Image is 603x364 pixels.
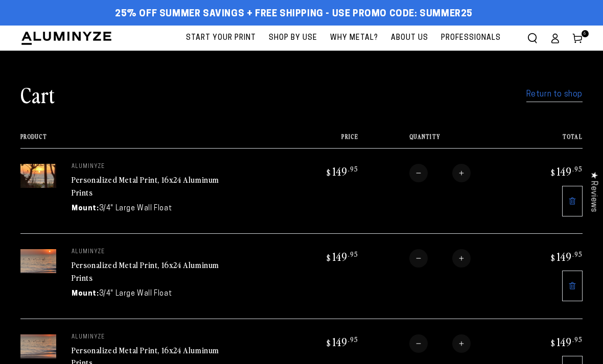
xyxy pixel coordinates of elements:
a: Return to shop [526,87,583,102]
a: Remove 16"x24" Rectangle Silver Matte Aluminyzed Photo [562,271,583,301]
img: 16"x24" Rectangle Silver Matte Aluminyzed Photo [20,249,56,273]
span: Professionals [441,32,501,44]
sup: .95 [348,335,358,344]
input: Quantity for Personalized Metal Print, 16x24 Aluminum Prints [428,334,452,353]
img: 16"x24" Rectangle Silver Matte Aluminyzed Photo [20,334,56,358]
span: About Us [391,32,428,44]
th: Price [289,133,358,148]
th: Quantity [358,133,514,148]
dd: 3/4" Large Wall Float [99,288,172,299]
p: aluminyze [72,334,225,341]
bdi: 149 [325,249,358,263]
span: 6 [584,30,587,37]
sup: .95 [572,250,583,258]
span: $ [327,167,331,178]
summary: Search our site [521,27,544,50]
span: 25% off Summer Savings + Free Shipping - Use Promo Code: SUMMER25 [115,9,473,20]
bdi: 149 [549,334,583,349]
span: $ [551,167,555,178]
span: Why Metal? [330,32,378,44]
img: Aluminyze [20,31,112,46]
span: $ [551,338,555,348]
bdi: 149 [325,334,358,349]
sup: .95 [348,164,358,173]
bdi: 149 [325,164,358,178]
a: Shop By Use [264,26,322,51]
sup: .95 [572,335,583,344]
sup: .95 [572,164,583,173]
bdi: 149 [549,164,583,178]
dt: Mount: [72,288,99,299]
a: Why Metal? [325,26,383,51]
dd: 3/4" Large Wall Float [99,203,172,214]
sup: .95 [348,250,358,258]
span: Shop By Use [269,32,317,44]
a: Professionals [436,26,506,51]
a: About Us [386,26,433,51]
span: $ [327,338,331,348]
a: Personalized Metal Print, 16x24 Aluminum Prints [72,174,219,198]
div: Click to open Judge.me floating reviews tab [584,163,603,220]
th: Product [20,133,289,148]
h1: Cart [20,81,55,108]
th: Total [514,133,583,148]
img: 16"x24" Rectangle Silver Matte Aluminyzed Photo [20,164,56,188]
a: Start Your Print [181,26,261,51]
a: Personalized Metal Print, 16x24 Aluminum Prints [72,259,219,283]
bdi: 149 [549,249,583,263]
input: Quantity for Personalized Metal Print, 16x24 Aluminum Prints [428,164,452,182]
dt: Mount: [72,203,99,214]
p: aluminyze [72,249,225,255]
p: aluminyze [72,164,225,170]
span: $ [551,253,555,263]
span: $ [327,253,331,263]
input: Quantity for Personalized Metal Print, 16x24 Aluminum Prints [428,249,452,268]
span: Start Your Print [186,32,256,44]
a: Remove 16"x24" Rectangle Silver Matte Aluminyzed Photo [562,186,583,216]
